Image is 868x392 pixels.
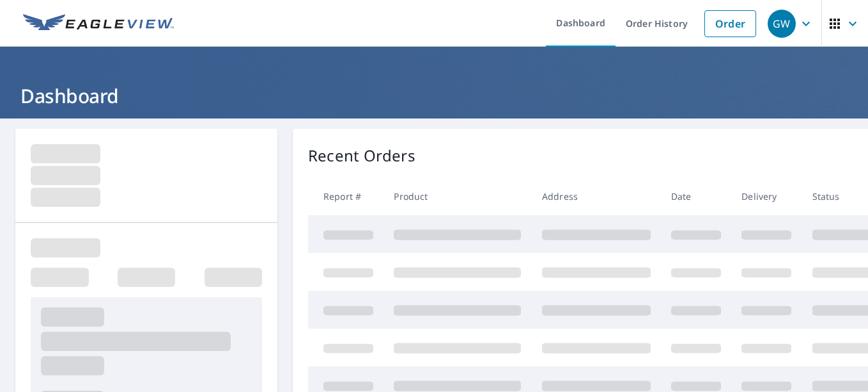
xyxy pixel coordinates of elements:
h1: Dashboard [15,83,853,109]
th: Product [384,177,531,215]
div: GW [768,10,796,38]
p: Recent Orders [308,144,415,167]
th: Delivery [731,177,802,215]
a: Order [704,10,756,37]
img: EV Logo [23,14,174,33]
th: Address [532,177,661,215]
th: Report # [308,177,384,215]
th: Date [661,177,731,215]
